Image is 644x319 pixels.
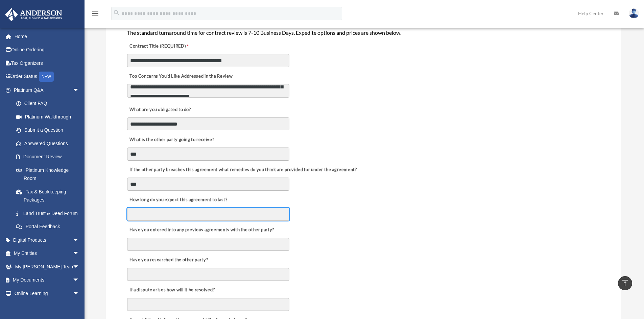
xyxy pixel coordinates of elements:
a: Digital Productsarrow_drop_down [5,233,90,247]
i: vertical_align_top [621,279,629,287]
label: If the other party breaches this agreement what remedies do you think are provided for under the ... [127,165,359,175]
a: Portal Feedback [9,220,90,234]
a: Home [5,30,90,43]
span: arrow_drop_down [73,273,86,287]
span: arrow_drop_down [73,247,86,261]
i: menu [91,9,99,18]
a: Submit a Question [9,124,90,137]
span: arrow_drop_down [73,83,86,97]
label: If a dispute arises how will it be resolved? [127,286,217,295]
a: My Documentsarrow_drop_down [5,273,90,287]
span: arrow_drop_down [73,287,86,300]
div: The standard turnaround time for contract review is 7-10 Business Days. Expedite options and pric... [127,28,600,37]
a: Order StatusNEW [5,70,90,84]
a: menu [91,12,99,18]
a: Land Trust & Deed Forum [9,207,90,220]
img: Anderson Advisors Platinum Portal [3,8,64,21]
a: vertical_align_top [618,276,632,290]
a: Document Review [9,150,86,164]
label: Contract Title (REQUIRED) [127,42,195,51]
a: Online Ordering [5,43,90,57]
a: Online Learningarrow_drop_down [5,287,90,300]
label: What are you obligated to do? [127,105,195,114]
label: Have you entered into any previous agreements with the other party? [127,225,276,235]
label: What is the other party going to receive? [127,135,216,144]
span: arrow_drop_down [73,260,86,274]
a: Platinum Knowledge Room [9,163,90,185]
a: Tax & Bookkeeping Packages [9,185,90,207]
a: My [PERSON_NAME] Teamarrow_drop_down [5,260,90,273]
a: Client FAQ [9,97,90,110]
a: Tax Organizers [5,56,90,70]
a: Platinum Q&Aarrow_drop_down [5,83,90,97]
img: User Pic [629,8,639,18]
a: My Entitiesarrow_drop_down [5,247,90,260]
label: Have you researched the other party? [127,256,210,265]
span: arrow_drop_down [73,233,86,247]
a: Platinum Walkthrough [9,110,90,124]
label: How long do you expect this agreement to last? [127,195,229,205]
i: search [113,9,120,17]
div: NEW [39,72,54,82]
label: Top Concerns You’d Like Addressed in the Review [127,72,235,81]
a: Answered Questions [9,137,90,150]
